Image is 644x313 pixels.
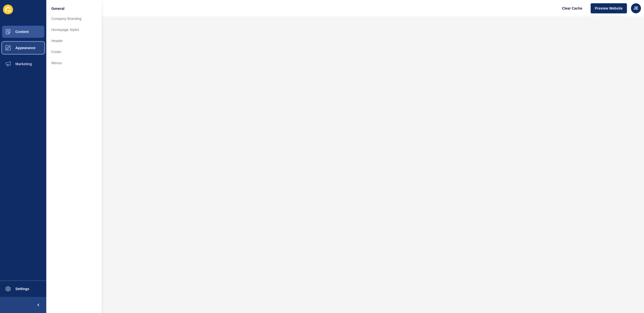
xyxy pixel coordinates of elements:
[46,35,102,46] a: Header
[46,13,102,24] a: Company Branding
[46,57,102,68] a: Menus
[46,46,102,57] a: Footer
[591,3,627,13] button: Preview Website
[633,6,638,11] span: JE
[558,3,587,13] button: Clear Cache
[51,6,64,11] span: General
[595,6,623,11] span: Preview Website
[46,24,102,35] a: Homepage Styles
[562,6,582,11] span: Clear Cache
